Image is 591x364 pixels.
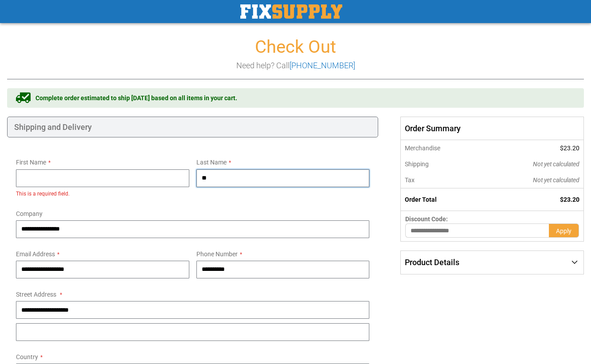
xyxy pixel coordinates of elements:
[16,191,70,197] span: This is a required field.
[400,117,584,141] span: Order Summary
[405,196,437,203] strong: Order Total
[405,258,459,267] span: Product Details
[196,159,227,166] span: Last Name
[240,4,342,19] a: store logo
[16,291,56,298] span: Street Address
[7,37,584,57] h1: Check Out
[560,145,579,152] span: $23.20
[401,140,482,156] th: Merchandise
[16,250,55,258] span: Email Address
[290,61,355,70] a: [PHONE_NUMBER]
[16,159,46,166] span: First Name
[401,172,482,188] th: Tax
[16,353,38,360] span: Country
[556,227,571,235] span: Apply
[7,61,584,70] h3: Need help? Call
[533,160,579,168] span: Not yet calculated
[405,160,429,168] span: Shipping
[16,210,43,217] span: Company
[549,223,579,238] button: Apply
[533,176,579,184] span: Not yet calculated
[240,4,342,19] img: Fix Industrial Supply
[196,250,238,258] span: Phone Number
[560,196,579,203] span: $23.20
[35,94,237,102] span: Complete order estimated to ship [DATE] based on all items in your cart.
[7,117,378,138] div: Shipping and Delivery
[405,215,448,223] span: Discount Code:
